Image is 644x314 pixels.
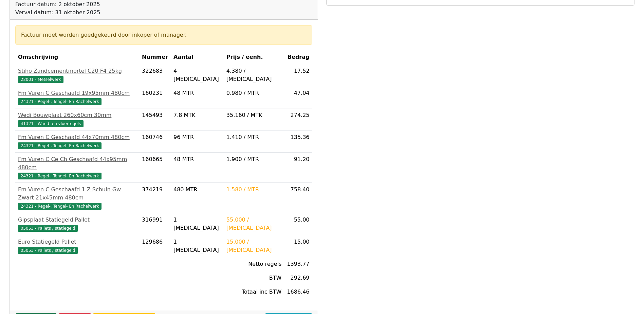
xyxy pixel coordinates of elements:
[18,120,84,127] span: 41321 - Wand- en vloertegels
[173,238,221,254] div: 1 [MEDICAL_DATA]
[226,67,282,83] div: 4.380 / [MEDICAL_DATA]
[18,133,136,141] div: Fm Vuren C Geschaafd 44x70mm 480cm
[15,8,209,17] div: Verval datum: 31 oktober 2025
[224,285,284,299] td: Totaal inc BTW
[173,89,221,97] div: 48 MTR
[139,50,171,64] th: Nummer
[173,216,221,232] div: 1 [MEDICAL_DATA]
[18,216,136,224] div: Gipsplaat Statiegeld Pallet
[15,0,209,8] div: Factuur datum: 2 oktober 2025
[18,173,102,179] span: 24321 - Regel-, Tengel- En Rachelwerk
[18,186,136,210] a: Fm Vuren C Geschaafd 1 Z Schuin Gw Zwart 21x45mm 480cm24321 - Regel-, Tengel- En Rachelwerk
[21,31,307,39] div: Factuur moet worden goedgekeurd door inkoper of manager.
[171,50,224,64] th: Aantal
[284,285,312,299] td: 1686.46
[18,111,136,119] div: Wedi Bouwplaat 260x60cm 30mm
[18,155,136,180] a: Fm Vuren C Ce Ch Geschaafd 44x95mm 480cm24321 - Regel-, Tengel- En Rachelwerk
[18,247,78,254] span: 05053 - Pallets / statiegeld
[18,186,136,202] div: Fm Vuren C Geschaafd 1 Z Schuin Gw Zwart 21x45mm 480cm
[226,133,282,141] div: 1.410 / MTR
[139,235,171,257] td: 129686
[15,50,139,64] th: Omschrijving
[284,64,312,86] td: 17.52
[139,130,171,153] td: 160746
[18,238,136,246] div: Euro Statiegeld Pallet
[284,50,312,64] th: Bedrag
[173,186,221,194] div: 480 MTR
[226,238,282,254] div: 15.000 / [MEDICAL_DATA]
[18,98,102,105] span: 24321 - Regel-, Tengel- En Rachelwerk
[284,130,312,153] td: 135.36
[18,76,63,83] span: 22001 - Metselwerk
[226,186,282,194] div: 1.580 / MTR
[18,67,136,75] div: Stiho Zandcementmortel C20 F4 25kg
[224,257,284,271] td: Netto regels
[224,50,284,64] th: Prijs / eenh.
[139,108,171,130] td: 145493
[173,111,221,119] div: 7.8 MTK
[18,203,102,210] span: 24321 - Regel-, Tengel- En Rachelwerk
[226,155,282,163] div: 1.900 / MTR
[18,155,136,172] div: Fm Vuren C Ce Ch Geschaafd 44x95mm 480cm
[173,155,221,163] div: 48 MTR
[18,89,136,105] a: Fm Vuren C Geschaafd 19x95mm 480cm24321 - Regel-, Tengel- En Rachelwerk
[139,86,171,108] td: 160231
[18,133,136,150] a: Fm Vuren C Geschaafd 44x70mm 480cm24321 - Regel-, Tengel- En Rachelwerk
[139,64,171,86] td: 322683
[173,133,221,141] div: 96 MTR
[284,257,312,271] td: 1393.77
[284,235,312,257] td: 15.00
[139,153,171,183] td: 160665
[18,111,136,127] a: Wedi Bouwplaat 260x60cm 30mm41321 - Wand- en vloertegels
[226,111,282,119] div: 35.160 / MTK
[18,67,136,83] a: Stiho Zandcementmortel C20 F4 25kg22001 - Metselwerk
[284,86,312,108] td: 47.04
[18,238,136,254] a: Euro Statiegeld Pallet05053 - Pallets / statiegeld
[139,183,171,213] td: 374219
[139,213,171,235] td: 316991
[18,142,102,149] span: 24321 - Regel-, Tengel- En Rachelwerk
[284,108,312,130] td: 274.25
[284,271,312,285] td: 292.69
[284,213,312,235] td: 55.00
[226,216,282,232] div: 55.000 / [MEDICAL_DATA]
[284,183,312,213] td: 758.40
[224,271,284,285] td: BTW
[284,153,312,183] td: 91.20
[226,89,282,97] div: 0.980 / MTR
[18,216,136,232] a: Gipsplaat Statiegeld Pallet05053 - Pallets / statiegeld
[18,225,78,232] span: 05053 - Pallets / statiegeld
[173,67,221,83] div: 4 [MEDICAL_DATA]
[18,89,136,97] div: Fm Vuren C Geschaafd 19x95mm 480cm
